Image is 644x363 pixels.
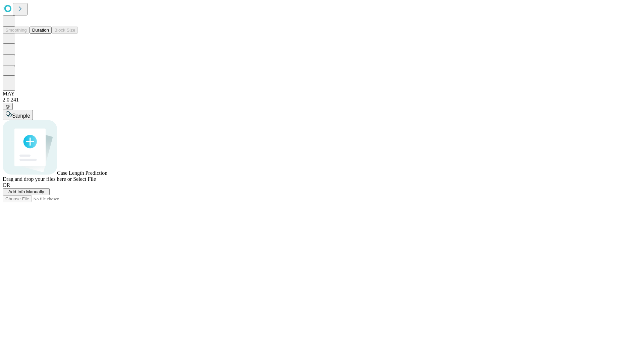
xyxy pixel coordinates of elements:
[3,91,641,97] div: MAY
[8,189,44,194] span: Add Info Manually
[12,113,30,119] span: Sample
[5,104,10,109] span: @
[3,27,30,34] button: Smoothing
[73,176,96,182] span: Select File
[3,188,50,195] button: Add Info Manually
[57,170,107,176] span: Case Length Prediction
[3,176,72,182] span: Drag and drop your files here or
[30,27,52,34] button: Duration
[3,182,10,188] span: OR
[3,97,641,103] div: 2.0.241
[3,103,13,110] button: @
[3,110,33,120] button: Sample
[52,27,78,34] button: Block Size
